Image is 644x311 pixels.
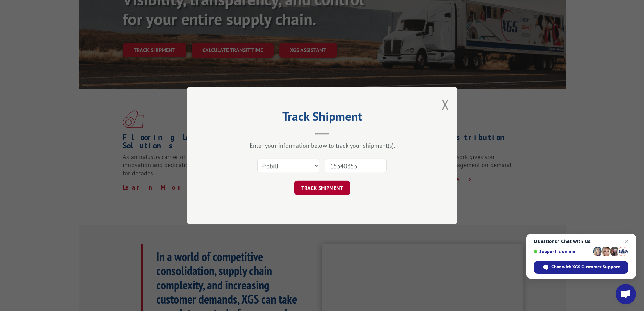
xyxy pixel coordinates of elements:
span: Chat with XGS Customer Support [551,264,620,270]
h2: Track Shipment [221,112,424,125]
a: Open chat [616,284,636,304]
button: TRACK SHIPMENT [294,181,350,195]
input: Number(s) [325,159,387,173]
div: Enter your information below to track your shipment(s). [221,141,424,149]
span: Questions? Chat with us! [534,239,628,244]
button: Close modal [442,95,449,113]
span: Support is online [534,249,591,254]
span: Chat with XGS Customer Support [534,261,628,274]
